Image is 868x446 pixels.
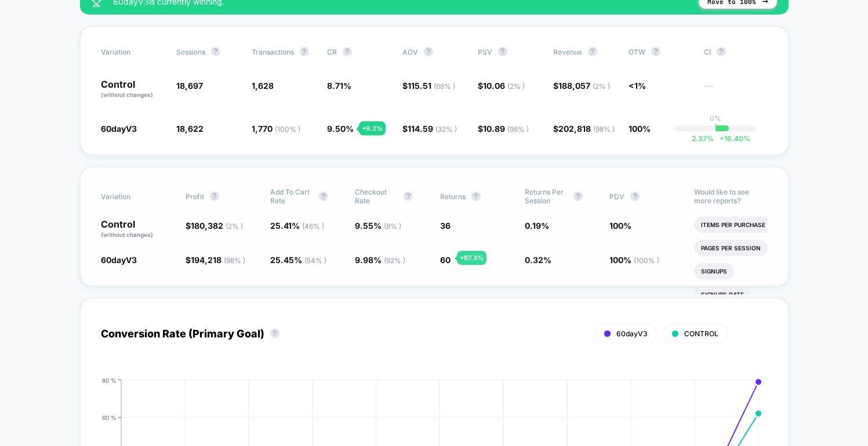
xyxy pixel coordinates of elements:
[270,255,326,265] span: 25.45 %
[553,124,615,134] span: $
[609,192,624,201] span: PDV
[101,80,165,99] p: Control
[629,124,651,134] span: 100%
[634,256,659,265] span: ( 100 % )
[402,124,457,134] span: $
[573,192,583,201] button: ?
[327,81,351,91] span: 8.71 %
[300,47,309,56] button: ?
[101,188,165,205] span: Variation
[355,221,401,231] span: 9.55 %
[402,81,455,91] span: $
[507,82,525,91] span: ( 2 % )
[553,48,582,56] span: Revenue
[478,81,525,91] span: $
[384,222,401,231] span: ( 8 % )
[440,255,451,265] span: 60
[478,124,529,134] span: $
[434,82,455,91] span: ( 68 % )
[343,47,352,56] button: ?
[102,414,117,421] tspan: 60 %
[710,114,721,123] p: 0%
[714,123,717,131] p: |
[211,47,220,56] button: ?
[616,329,648,338] span: 60dayV3
[102,377,117,384] tspan: 80 %
[191,221,243,231] span: 180,382
[558,124,615,134] span: 202,818
[252,124,300,134] span: 1,770
[101,220,174,239] p: Control
[525,221,549,231] span: 0.19 %
[694,286,751,303] li: Signups Rate
[327,124,354,134] span: 9.50 %
[101,124,137,134] span: 60dayV3
[609,255,659,265] span: 100 %
[435,125,457,134] span: ( 32 % )
[355,188,398,205] span: Checkout Rate
[402,48,418,56] span: AOV
[507,125,529,134] span: ( 98 % )
[593,125,615,134] span: ( 98 % )
[224,256,245,265] span: ( 98 % )
[629,47,692,56] span: OTW
[302,222,324,231] span: ( 46 % )
[651,47,660,56] button: ?
[270,329,279,338] button: ?
[717,47,726,56] button: ?
[270,188,313,205] span: Add To Cart Rate
[525,255,551,265] span: 0.32 %
[588,47,597,56] button: ?
[101,91,153,98] span: (without changes)
[440,221,451,231] span: 36
[408,124,457,134] span: 114.59
[704,47,768,56] span: CI
[704,82,768,99] span: ---
[609,221,631,231] span: 100 %
[101,47,165,56] span: Variation
[424,47,433,56] button: ?
[720,134,724,143] span: +
[101,255,137,265] span: 60dayV3
[714,134,750,143] span: 16.40 %
[191,255,245,265] span: 194,218
[176,48,205,56] span: Sessions
[327,48,337,56] span: CR
[176,81,203,91] span: 18,697
[186,255,245,265] span: $
[186,221,243,231] span: $
[440,192,466,201] span: Returns
[694,263,734,279] li: Signups
[270,221,324,231] span: 25.41 %
[694,217,772,233] li: Items Per Purchase
[498,47,507,56] button: ?
[101,231,153,238] span: (without changes)
[593,82,610,91] span: ( 2 % )
[319,192,328,201] button: ?
[404,192,413,201] button: ?
[384,256,405,265] span: ( 92 % )
[630,192,640,201] button: ?
[408,81,455,91] span: 115.51
[186,192,204,201] span: Profit
[483,81,525,91] span: 10.06
[252,81,274,91] span: 1,628
[176,124,204,134] span: 18,622
[210,192,219,201] button: ?
[304,256,326,265] span: ( 54 % )
[629,81,646,91] span: <1%
[471,192,481,201] button: ?
[483,124,529,134] span: 10.89
[553,81,610,91] span: $
[275,125,300,134] span: ( 100 % )
[694,188,767,205] p: Would like to see more reports?
[684,329,718,338] span: CONTROL
[694,240,768,256] li: Pages Per Session
[226,222,243,231] span: ( 2 % )
[252,48,294,56] span: Transactions
[355,255,405,265] span: 9.98 %
[692,134,714,143] span: 2.37 %
[525,188,568,205] span: Returns Per Session
[558,81,610,91] span: 188,057
[478,48,492,56] span: PSV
